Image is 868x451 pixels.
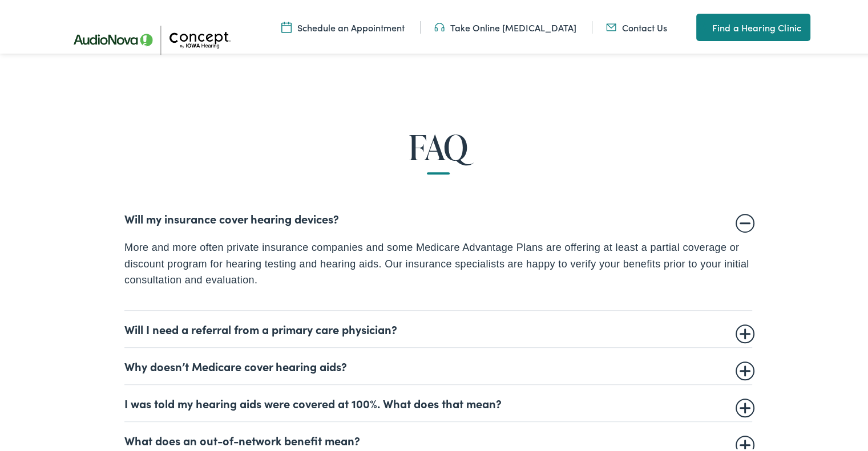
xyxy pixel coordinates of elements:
summary: Why doesn’t Medicare cover hearing aids? [124,357,752,371]
summary: Will my insurance cover hearing devices? [124,209,752,223]
a: Find a Hearing Clinic [696,11,810,39]
summary: What does an out-of-network benefit mean? [124,431,752,445]
img: A calendar icon to schedule an appointment at Concept by Iowa Hearing. [281,19,292,31]
a: Schedule an Appointment [281,19,405,31]
summary: I was told my hearing aids were covered at 100%. What does that mean? [124,394,752,408]
img: utility icon [434,19,445,31]
summary: Will I need a referral from a primary care physician? [124,320,752,334]
a: Contact Us [606,19,667,31]
a: Take Online [MEDICAL_DATA] [434,19,576,31]
img: utility icon [606,19,616,31]
h2: FAQ [43,126,834,164]
img: utility icon [696,18,706,32]
p: More and more often private insurance companies and some Medicare Advantage Plans are offering at... [124,237,752,286]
